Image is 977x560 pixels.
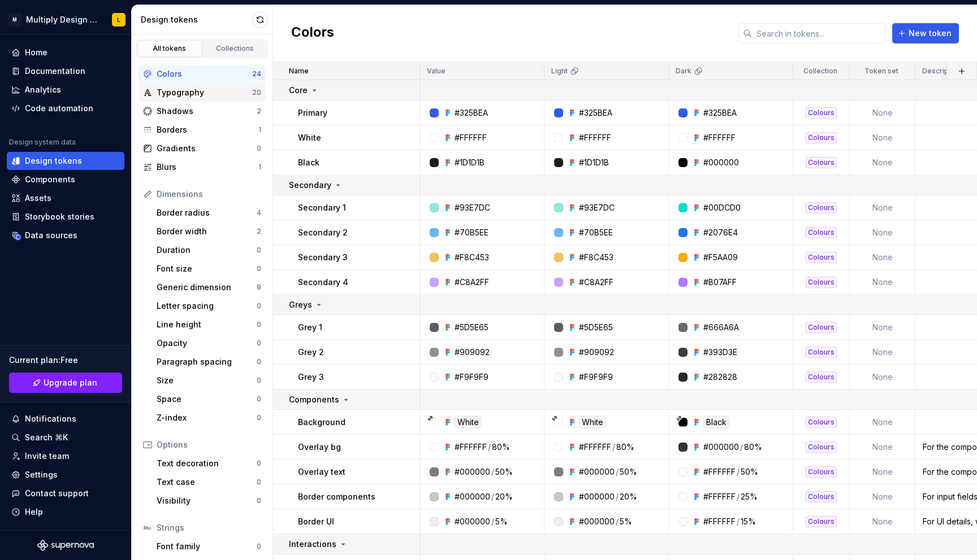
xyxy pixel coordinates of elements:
[491,516,494,527] div: /
[703,227,738,238] div: #2076E4
[551,67,568,76] p: Light
[703,322,739,333] div: #666A6A
[152,204,266,222] a: Border radius4
[806,417,837,428] div: Colours
[9,373,122,393] a: Upgrade plan
[703,371,737,383] div: #282828
[207,44,263,53] div: Collections
[455,322,488,333] div: #5D5E65
[157,207,257,218] div: Border radius
[612,441,615,453] div: /
[7,410,124,428] button: Notifications
[152,316,266,334] a: Line height0
[257,339,261,348] div: 0
[7,81,124,99] a: Analytics
[25,230,77,241] div: Data sources
[25,65,85,77] div: Documentation
[157,356,257,368] div: Paragraph spacing
[7,189,124,207] a: Assets
[25,469,58,480] div: Settings
[298,107,327,119] p: Primary
[579,516,615,527] div: #000000
[7,484,124,502] button: Contact support
[157,495,257,506] div: Visibility
[806,347,837,358] div: Colours
[289,394,339,405] p: Components
[579,132,611,143] div: #FFFFFF
[864,67,898,76] p: Token set
[257,542,261,551] div: 0
[455,466,490,478] div: #000000
[25,211,94,222] div: Storybook stories
[8,13,21,27] div: M
[25,84,61,95] div: Analytics
[850,245,915,270] td: None
[703,157,739,168] div: #000000
[806,322,837,333] div: Colours
[257,246,261,255] div: 0
[737,466,740,478] div: /
[157,189,261,200] div: Dimensions
[455,371,488,383] div: #F9F9F9
[25,103,93,114] div: Code automation
[37,540,94,551] a: Supernova Logo
[703,491,736,502] div: #FFFFFF
[455,132,487,143] div: #FFFFFF
[298,252,348,263] p: Secondary 3
[703,516,736,527] div: #FFFFFF
[579,491,615,502] div: #000000
[25,506,43,518] div: Help
[152,537,266,555] a: Font family0
[806,107,837,119] div: Colours
[252,69,261,78] div: 24
[620,466,637,478] div: 50%
[455,441,487,453] div: #FFFFFF
[152,334,266,352] a: Opacity0
[455,347,490,358] div: #909092
[139,158,266,176] a: Blurs1
[491,466,494,478] div: /
[455,227,488,238] div: #70B5EE
[298,441,341,453] p: Overlay bg
[9,138,76,147] div: Design system data
[455,491,490,502] div: #000000
[579,202,615,213] div: #93E7DC
[752,23,885,43] input: Search in tokens...
[7,503,124,521] button: Help
[289,85,308,96] p: Core
[258,125,261,134] div: 1
[25,193,51,204] div: Assets
[257,478,261,487] div: 0
[298,491,375,502] p: Border components
[257,413,261,422] div: 0
[492,441,510,453] div: 80%
[579,466,615,478] div: #000000
[139,121,266,139] a: Borders1
[157,106,257,117] div: Shadows
[850,100,915,125] td: None
[298,157,319,168] p: Black
[139,102,266,120] a: Shadows2
[455,202,490,213] div: #93E7DC
[298,202,346,213] p: Secondary 1
[25,488,89,499] div: Contact support
[257,264,261,273] div: 0
[850,410,915,435] td: None
[139,65,266,83] a: Colors24
[703,107,737,119] div: #325BEA
[579,416,606,428] div: White
[152,473,266,491] a: Text case0
[579,277,613,288] div: #C8A2FF
[157,282,257,293] div: Generic dimension
[157,375,257,386] div: Size
[806,491,837,502] div: Colours
[157,439,261,450] div: Options
[298,322,322,333] p: Grey 1
[579,227,613,238] div: #70B5EE
[252,88,261,97] div: 20
[9,355,122,366] div: Current plan : Free
[806,466,837,478] div: Colours
[703,466,736,478] div: #FFFFFF
[257,320,261,329] div: 0
[152,390,266,408] a: Space0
